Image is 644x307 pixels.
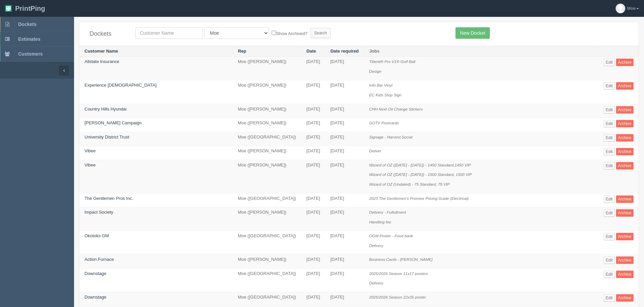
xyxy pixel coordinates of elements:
[616,120,634,127] a: Archive
[84,148,96,153] a: Vibee
[301,231,325,254] td: [DATE]
[325,118,364,132] td: [DATE]
[369,149,381,153] i: Deliver
[604,134,615,142] a: Edit
[369,121,399,125] i: GOTV Postcards
[325,292,364,306] td: [DATE]
[301,268,325,292] td: [DATE]
[604,162,615,170] a: Edit
[233,118,301,132] td: Moe ([PERSON_NAME])
[18,51,43,57] span: Customers
[369,172,472,177] i: Wizard of OZ ([DATE] - [DATE]) - 1500 Standard, 1500 VIP
[369,135,412,139] i: Signage - Harvest Social
[604,256,615,264] a: Edit
[616,4,625,13] img: avatar_default-7531ab5dedf162e01f1e0bb0964e6a185e93c5c22dfe317fb01d7f8cd2b1632c.jpg
[369,234,413,238] i: OGM Poster - Food bank
[369,83,392,87] i: Info Bar Vinyl
[616,233,634,240] a: Archive
[369,163,471,167] i: Wizard of OZ ([DATE] - [DATE]) - 1450 Standard,1450 VIP
[301,146,325,160] td: [DATE]
[616,162,634,170] a: Archive
[272,31,276,35] input: Show Archived?
[84,49,118,54] a: Customer Name
[325,268,364,292] td: [DATE]
[604,209,615,217] a: Edit
[616,106,634,114] a: Archive
[84,134,129,140] a: University District Trust
[84,271,106,276] a: Downstage
[616,195,634,203] a: Archive
[84,59,119,64] a: Allstate Insurance
[604,233,615,240] a: Edit
[301,254,325,269] td: [DATE]
[233,254,301,269] td: Moe ([PERSON_NAME])
[604,120,615,127] a: Edit
[455,27,489,39] a: New Docket
[325,57,364,80] td: [DATE]
[310,28,331,38] input: Search
[364,46,599,57] th: Jobs
[604,294,615,302] a: Edit
[307,49,316,54] a: Date
[301,118,325,132] td: [DATE]
[369,271,428,276] i: 2025/2026 Season 11x17 posters
[325,207,364,231] td: [DATE]
[325,80,364,104] td: [DATE]
[301,132,325,146] td: [DATE]
[616,59,634,66] a: Archive
[369,69,381,73] i: Design
[604,271,615,278] a: Edit
[84,83,157,88] a: Experience [DEMOGRAPHIC_DATA]
[233,193,301,207] td: Moe ([GEOGRAPHIC_DATA])
[301,160,325,193] td: [DATE]
[616,82,634,90] a: Archive
[84,162,96,167] a: Vibee
[90,31,125,37] h4: Dockets
[325,231,364,254] td: [DATE]
[233,146,301,160] td: Moe ([PERSON_NAME])
[84,233,109,238] a: Okotoks GM
[604,82,615,90] a: Edit
[616,134,634,142] a: Archive
[301,292,325,306] td: [DATE]
[325,132,364,146] td: [DATE]
[369,93,401,97] i: EC Kids Stop Sign
[233,160,301,193] td: Moe ([PERSON_NAME])
[301,57,325,80] td: [DATE]
[331,49,359,54] a: Date required
[616,148,634,155] a: Archive
[84,257,114,262] a: Action Furnace
[233,132,301,146] td: Moe ([GEOGRAPHIC_DATA])
[604,148,615,155] a: Edit
[18,22,36,27] span: Dockets
[369,107,422,111] i: CHH Next Oil Change Stickers
[18,36,40,42] span: Estimates
[84,295,106,300] a: Downstage
[301,104,325,118] td: [DATE]
[325,146,364,160] td: [DATE]
[369,257,432,262] i: Business Cards - [PERSON_NAME]
[135,27,203,39] input: Customer Name
[272,29,307,37] label: Show Archived?
[301,80,325,104] td: [DATE]
[301,207,325,231] td: [DATE]
[604,106,615,114] a: Edit
[369,243,383,248] i: Delivery
[84,106,127,112] a: Country Hills Hyundai
[369,295,426,299] i: 2025/2026 Season 22x35 poster
[369,196,469,201] i: 2023 The Gentlemen's Promise Pricing Guide (Electrical)
[233,104,301,118] td: Moe ([PERSON_NAME])
[369,59,415,64] i: Titleist® Pro V1® Golf Ball
[604,59,615,66] a: Edit
[84,120,142,125] a: [PERSON_NAME] Campaign
[369,182,450,186] i: Wizard of OZ (Undated) - 75 Standard, 75 VIP
[616,256,634,264] a: Archive
[233,80,301,104] td: Moe ([PERSON_NAME])
[84,210,113,215] a: Impact Society
[233,231,301,254] td: Moe ([GEOGRAPHIC_DATA])
[616,271,634,278] a: Archive
[325,193,364,207] td: [DATE]
[301,193,325,207] td: [DATE]
[5,5,12,12] img: logo-3e63b451c926e2ac314895c53de4908e5d424f24456219fb08d385ab2e579770.png
[325,160,364,193] td: [DATE]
